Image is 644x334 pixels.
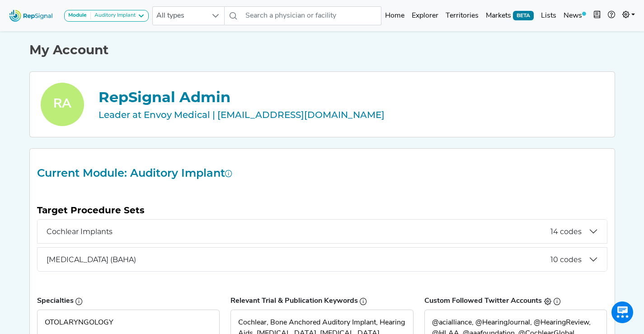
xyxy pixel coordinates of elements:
[482,7,537,25] a: MarketsBETA
[29,42,615,58] h1: My Account
[550,255,582,264] span: 10 codes
[560,7,590,25] a: News
[513,11,534,20] span: BETA
[99,86,604,108] div: RepSignal Admin
[47,255,550,264] span: [MEDICAL_DATA] (BAHA)
[550,227,582,236] span: 14 codes
[99,108,604,122] div: Leader at Envoy Medical | [EMAIL_ADDRESS][DOMAIN_NAME]
[38,248,607,271] button: [MEDICAL_DATA] (BAHA)10 codes
[91,12,136,19] div: Auditory Implant
[230,297,414,306] h6: Relevant Trial & Publication Keywords
[38,220,607,243] button: Cochlear Implants14 codes
[45,317,212,328] div: OTOLARYNGOLOGY
[153,7,207,25] span: All types
[47,227,550,236] span: Cochlear Implants
[37,205,607,216] h5: Target Procedure Sets
[537,7,560,25] a: Lists
[41,83,84,126] div: RA
[32,167,613,180] h2: Current Module: Auditory Implant
[68,13,87,18] strong: Module
[381,7,408,25] a: Home
[408,7,442,25] a: Explorer
[424,297,607,306] h6: Custom Followed Twitter Accounts
[64,10,149,22] button: ModuleAuditory Implant
[37,297,220,306] h6: Specialties
[442,7,482,25] a: Territories
[590,7,604,25] button: Intel Book
[242,6,382,25] input: Search a physician or facility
